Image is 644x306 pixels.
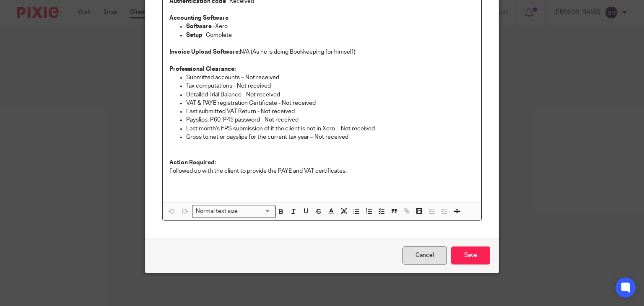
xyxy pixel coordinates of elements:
p: Payslips, P60, P45 password - Not received [186,116,475,124]
input: Save [451,246,490,265]
p: VAT & PAYE registration Certificate - Not received [186,99,475,107]
input: Search for option [241,207,271,216]
a: Cancel [402,246,447,265]
p: Last submitted VAT Return - Not received [186,107,475,116]
p: Xero [186,22,475,31]
p: Gross to net or payslips for the current tax year – Not received [186,133,475,141]
strong: Accounting Software [169,15,229,21]
strong: Setup - [186,32,206,38]
strong: Professional Clearance: [169,66,236,72]
p: N/A (As he is doing Bookkeeping for himself) [169,48,475,56]
p: Submitted accounts – Not received [186,73,475,82]
strong: Action Required: [169,160,216,166]
p: Followed up with the client to provide the PAYE and VAT certificates. [169,167,475,175]
strong: Invoice Upload Software: [169,49,240,55]
p: Detailed Trial Balance - Not received [186,91,475,99]
p: Last month's FPS submission of if the client is not in Xero - Not received [186,124,475,133]
span: Normal text size [194,207,240,216]
strong: Software - [186,23,215,29]
div: Search for option [192,205,276,218]
p: Complete [186,31,475,39]
p: Tax computations - Not received [186,82,475,90]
